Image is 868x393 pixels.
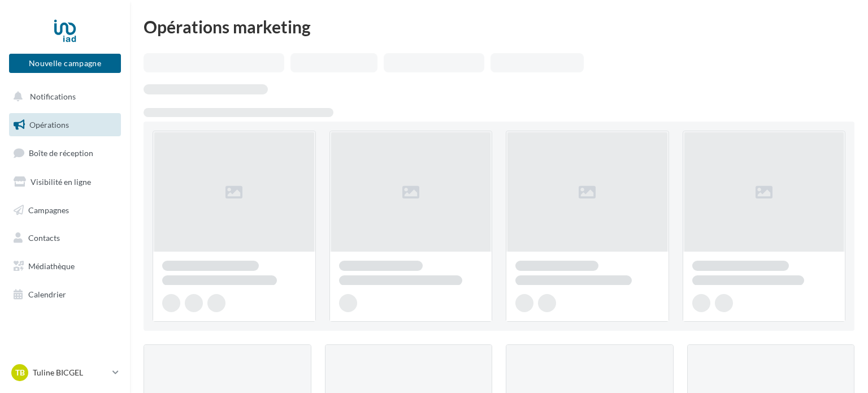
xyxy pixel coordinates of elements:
[29,148,93,158] span: Boîte de réception
[7,113,123,137] a: Opérations
[7,198,123,222] a: Campagnes
[9,362,121,383] a: TB Tuline BICGEL
[144,18,854,35] div: Opérations marketing
[9,54,121,73] button: Nouvelle campagne
[31,177,91,187] span: Visibilité en ligne
[7,283,123,306] a: Calendrier
[7,170,123,194] a: Visibilité en ligne
[28,233,60,243] span: Contacts
[28,205,69,214] span: Campagnes
[28,261,75,271] span: Médiathèque
[7,141,123,165] a: Boîte de réception
[7,85,119,109] button: Notifications
[28,290,66,299] span: Calendrier
[29,120,69,129] span: Opérations
[15,367,25,378] span: TB
[30,92,76,101] span: Notifications
[33,367,108,378] p: Tuline BICGEL
[7,254,123,278] a: Médiathèque
[7,226,123,250] a: Contacts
